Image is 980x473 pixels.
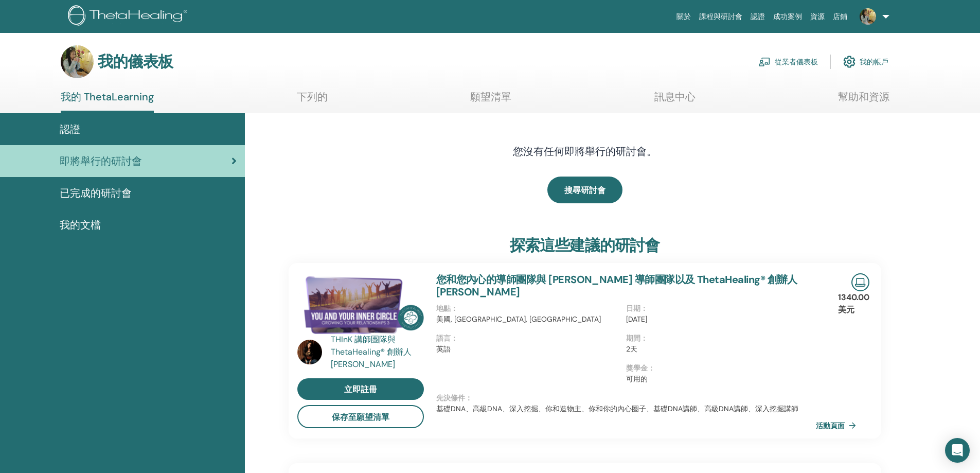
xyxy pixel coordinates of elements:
[746,7,769,26] a: 認證
[775,58,818,67] font: 從業者儀表板
[331,346,412,370] font: ThetaHealing® 創辦人[PERSON_NAME]
[331,334,426,371] a: THInK 講師團隊與 ThetaHealing® 創辦人[PERSON_NAME]
[699,12,742,21] font: 課程與研討會
[98,51,173,72] font: 我的儀表板
[769,7,806,26] a: 成功案例
[510,235,660,255] font: 探索這些建議的研討會
[838,292,869,315] font: 1340.00 美元
[564,185,605,196] font: 搜尋研討會
[61,90,154,103] font: 我的 ThetaLearning
[297,340,322,364] img: default.jpg
[626,363,648,373] font: 獎學金
[451,334,458,343] font: ：
[61,91,154,113] a: 我的 ThetaLearning
[626,374,648,383] font: 可用的
[654,91,696,111] a: 訊息中心
[773,12,802,21] font: 成功案例
[547,177,622,203] a: 搜尋研討會
[758,57,771,66] img: chalkboard-teacher.svg
[436,334,451,343] font: 語言
[758,50,818,73] a: 從業者儀表板
[60,122,80,136] font: 認證
[465,393,472,402] font: ：
[626,344,637,354] font: 2天
[331,334,396,345] font: THInK 講師團隊與
[640,334,648,343] font: ：
[654,90,696,103] font: 訊息中心
[806,7,829,26] a: 資源
[436,393,465,402] font: 先決條件
[297,90,328,103] font: 下列的
[851,273,869,291] img: 線上直播研討會
[672,7,695,26] a: 關於
[436,404,798,413] font: 基礎DNA、高級DNA、深入挖掘、你和造物主、你和你的內心圈子、基礎DNA講師、高級DNA講師、深入挖掘講師
[816,418,860,433] a: 活動頁面
[60,186,132,200] font: 已完成的研討會
[838,91,889,111] a: 幫助和資源
[640,304,648,313] font: ：
[833,12,847,21] font: 店鋪
[838,90,889,103] font: 幫助和資源
[843,50,888,73] a: 我的帳戶
[451,304,458,313] font: ：
[648,363,655,373] font: ：
[829,7,851,26] a: 店鋪
[60,154,142,168] font: 即將舉行的研討會
[61,45,94,78] img: default.jpg
[344,384,377,395] font: 立即註冊
[297,405,424,428] button: 保存至願望清單
[626,334,640,343] font: 期間
[436,314,601,324] font: 美國, [GEOGRAPHIC_DATA], [GEOGRAPHIC_DATA]
[60,218,101,232] font: 我的文檔
[860,8,876,25] img: default.jpg
[626,314,647,324] font: [DATE]
[751,12,765,21] font: 認證
[297,378,424,400] a: 立即註冊
[695,7,746,26] a: 課程與研討會
[810,12,825,21] font: 資源
[297,273,424,337] img: 你和你的核心圈導師
[843,53,856,71] img: cog.svg
[676,12,691,21] font: 關於
[436,273,797,299] a: 您和您內心的導師團隊與 [PERSON_NAME] 導師團隊以及 ThetaHealing® 創辦人 [PERSON_NAME]
[470,91,511,111] a: 願望清單
[332,412,389,423] font: 保存至願望清單
[816,421,845,430] font: 活動頁面
[626,304,640,313] font: 日期
[436,344,451,354] font: 英語
[436,304,451,313] font: 地點
[470,90,511,103] font: 願望清單
[860,58,888,67] font: 我的帳戶
[513,145,657,158] font: 您沒有任何即將舉行的研討會。
[945,438,970,463] div: 開啟 Intercom Messenger
[297,91,328,111] a: 下列的
[68,5,191,28] img: logo.png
